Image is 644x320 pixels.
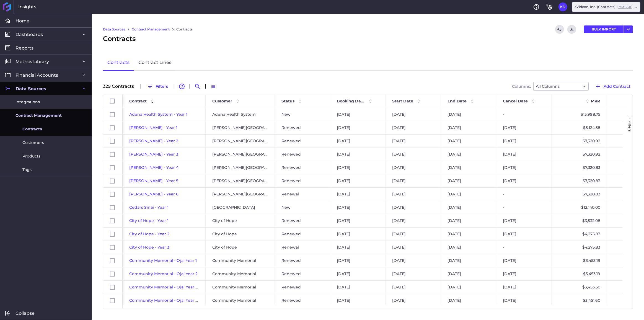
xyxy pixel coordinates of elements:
[275,294,330,307] div: Renewed
[441,174,496,187] div: [DATE]
[628,120,632,132] span: Filters
[15,32,43,37] span: Dashboards
[275,188,330,201] div: Renewal
[212,108,256,121] span: Adena Health System
[275,148,330,161] div: Renewed
[212,241,237,254] span: City of Hope
[496,174,552,187] div: [DATE]
[441,241,496,254] div: [DATE]
[212,148,268,161] span: [PERSON_NAME][GEOGRAPHIC_DATA]
[496,108,552,121] div: -
[129,192,179,197] span: [PERSON_NAME] - Year 6
[103,188,123,201] div: Press SPACE to select this row.
[103,135,123,148] div: Press SPACE to select this row.
[386,161,441,174] div: [DATE]
[103,228,123,241] div: Press SPACE to select this row.
[129,125,177,130] span: [PERSON_NAME] - Year 1
[103,201,123,214] div: Press SPACE to select this row.
[558,2,567,11] button: User Menu
[129,112,187,117] span: Adena Health System - Year 1
[275,174,330,187] div: Renewed
[15,86,46,92] span: Data Sources
[441,121,496,134] div: [DATE]
[212,215,237,227] span: City of Hope
[503,99,528,104] span: Cancel Date
[129,258,197,263] a: Community Memorial - Ojai Year 1
[103,34,136,44] span: Contracts
[103,174,123,188] div: Press SPACE to select this row.
[552,254,607,267] div: $3,453.19
[552,228,607,241] div: $4,275.83
[591,99,600,104] span: MRR
[441,108,496,121] div: [DATE]
[386,267,441,280] div: [DATE]
[103,84,137,89] div: 329 Contract s
[496,254,552,267] div: [DATE]
[441,188,496,201] div: [DATE]
[618,5,632,9] ins: Member
[552,148,607,161] div: $7,320.92
[552,108,607,121] div: $15,998.75
[129,245,169,250] span: City of Hope - Year 3
[496,214,552,227] div: [DATE]
[330,188,386,201] div: [DATE]
[103,55,134,71] a: Contracts
[22,140,44,146] span: Customers
[212,294,256,307] span: Community Memorial
[441,281,496,294] div: [DATE]
[496,294,552,307] div: [DATE]
[441,228,496,241] div: [DATE]
[129,205,169,210] a: Cedars Sinai - Year 1
[386,214,441,227] div: [DATE]
[15,310,35,316] span: Collapse
[441,214,496,227] div: [DATE]
[330,148,386,161] div: [DATE]
[386,228,441,241] div: [DATE]
[275,121,330,134] div: Renewed
[386,241,441,254] div: [DATE]
[496,201,552,214] div: -
[448,99,467,104] span: End Date
[533,82,589,91] div: Dropdown select
[129,218,169,223] span: City of Hope - Year 1
[212,161,268,174] span: [PERSON_NAME][GEOGRAPHIC_DATA]
[567,25,576,34] button: Download
[555,25,564,34] button: Refresh
[496,188,552,201] div: -
[103,148,123,161] div: Press SPACE to select this row.
[552,201,607,214] div: $12,140.00
[275,161,330,174] div: Renewed
[134,55,176,71] a: Contract Lines
[129,152,178,157] a: [PERSON_NAME] - Year 3
[275,254,330,267] div: Renewed
[330,108,386,121] div: [DATE]
[330,121,386,134] div: [DATE]
[330,174,386,187] div: [DATE]
[129,298,219,303] span: Community Memorial - Ojai Year 3 [prorated]
[22,153,40,159] span: Products
[536,83,560,90] span: All Columns
[129,178,178,183] span: [PERSON_NAME] - Year 5
[330,294,386,307] div: [DATE]
[103,254,123,267] div: Press SPACE to select this row.
[441,267,496,280] div: [DATE]
[129,231,169,236] a: City of Hope - Year 2
[103,121,123,135] div: Press SPACE to select this row.
[386,174,441,187] div: [DATE]
[103,241,123,254] div: Press SPACE to select this row.
[386,148,441,161] div: [DATE]
[212,135,268,147] span: [PERSON_NAME][GEOGRAPHIC_DATA]
[129,285,224,290] a: Community Memorial - Ojai Year 3 (Sage Year 1)
[129,271,198,276] a: Community Memorial - Ojai Year 2
[129,165,179,170] a: [PERSON_NAME] - Year 4
[15,59,49,64] span: Metrics Library
[22,126,42,132] span: Contracts
[330,254,386,267] div: [DATE]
